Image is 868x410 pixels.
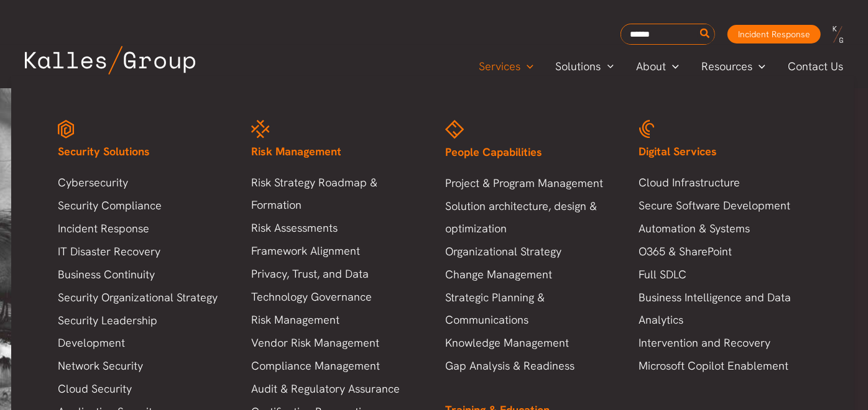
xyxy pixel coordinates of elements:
a: Technology Governance [251,286,420,308]
nav: Menu [445,172,614,377]
span: Menu Toggle [752,57,765,76]
span: Security Solutions [58,144,150,158]
span: Services [479,57,520,76]
span: Contact Us [788,57,843,76]
span: Menu Toggle [601,57,614,76]
a: Privacy, Trust, and Data [251,263,420,285]
span: About [636,57,666,76]
span: Menu Toggle [520,57,533,76]
a: Security Leadership Development [58,309,227,354]
a: Network Security [58,355,227,377]
a: Automation & Systems [639,217,808,240]
a: ServicesMenu Toggle [468,57,545,76]
img: Kalles Group [25,46,195,75]
a: Risk Assessments [251,217,420,239]
a: SolutionsMenu Toggle [545,57,626,76]
a: Risk Management [251,309,420,331]
a: Vendor Risk Management [251,332,420,354]
a: Cloud Infrastructure [639,171,808,194]
a: Secure Software Development [639,194,808,217]
a: Microsoft Copilot Enablement [639,355,808,377]
a: Solution architecture, design & optimization [445,195,614,240]
a: O365 & SharePoint [639,240,808,263]
a: Risk Strategy Roadmap & Formation [251,171,420,216]
a: Strategic Planning & Communications [445,286,614,331]
a: Framework Alignment [251,240,420,262]
a: Organizational Strategy [445,240,614,263]
a: Incident Response [727,25,821,43]
a: Change Management [445,263,614,286]
a: Security Organizational Strategy [58,286,227,309]
a: AboutMenu Toggle [625,57,690,76]
span: Digital Services [639,144,718,158]
a: Cloud Security [58,378,227,400]
a: Business Continuity [58,263,227,286]
a: Contact Us [777,57,856,76]
a: ResourcesMenu Toggle [690,57,777,76]
span: Solutions [556,57,601,76]
nav: Menu [639,171,808,377]
a: Gap Analysis & Readiness [445,355,614,377]
a: Cybersecurity [58,171,227,194]
span: Risk Management [251,144,341,158]
a: Security Compliance [58,194,227,217]
button: Search [698,24,713,44]
a: Compliance Management [251,355,420,377]
a: Incident Response [58,217,227,240]
a: Audit & Regulatory Assurance [251,378,420,400]
a: Project & Program Management [445,172,614,194]
a: Business Intelligence and Data Analytics [639,286,808,331]
span: People Capabilities [445,145,542,159]
a: IT Disaster Recovery [58,240,227,263]
a: Full SDLC [639,263,808,286]
span: Resources [701,57,752,76]
a: Intervention and Recovery [639,332,808,354]
a: Knowledge Management [445,332,614,354]
nav: Primary Site Navigation [468,56,856,76]
span: Menu Toggle [666,57,679,76]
